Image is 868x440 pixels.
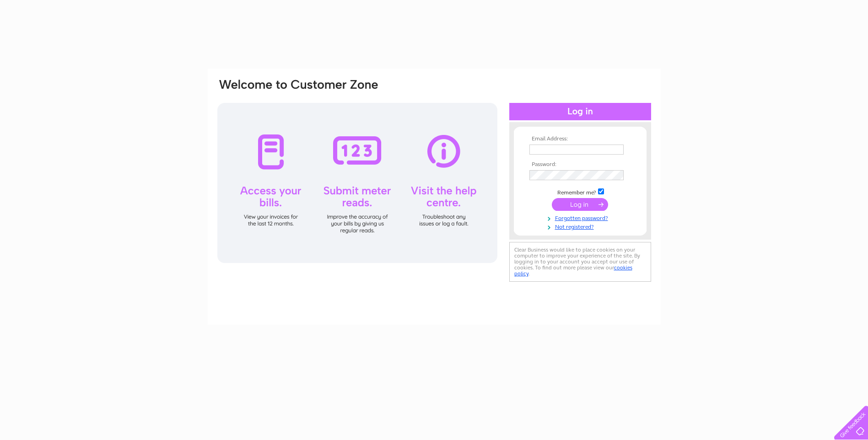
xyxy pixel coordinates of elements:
[529,213,633,222] a: Forgotten password?
[514,264,632,277] a: cookies policy
[529,222,633,231] a: Not registered?
[509,242,651,282] div: Clear Business would like to place cookies on your computer to improve your experience of the sit...
[527,187,633,196] td: Remember me?
[527,161,633,168] th: Password:
[527,136,633,142] th: Email Address:
[552,198,608,211] input: Submit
